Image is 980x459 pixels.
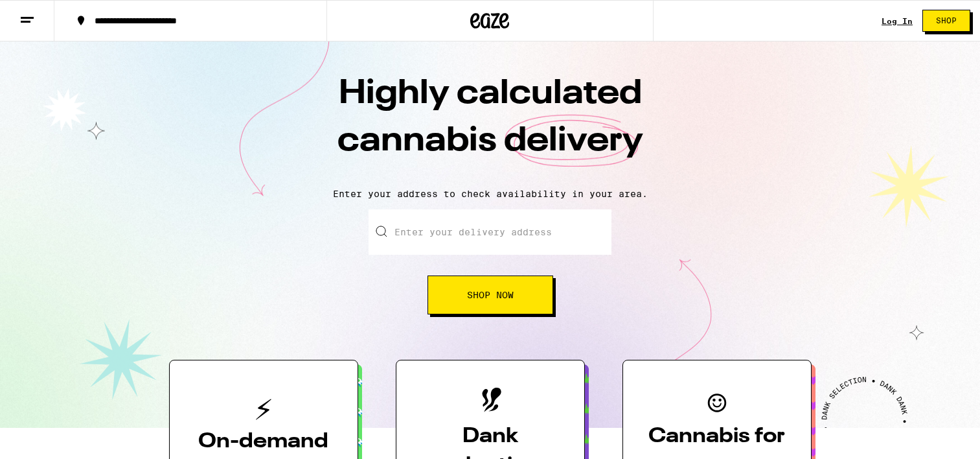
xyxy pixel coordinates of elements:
[913,10,980,32] a: Shop
[936,17,957,25] span: Shop
[922,10,970,32] button: Shop
[13,189,967,199] p: Enter your address to check availability in your area.
[882,17,913,25] a: Log In
[264,71,717,178] h1: Highly calculated cannabis delivery
[369,209,611,255] input: Enter your delivery address
[467,290,514,300] span: Shop Now
[427,276,553,314] button: Shop Now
